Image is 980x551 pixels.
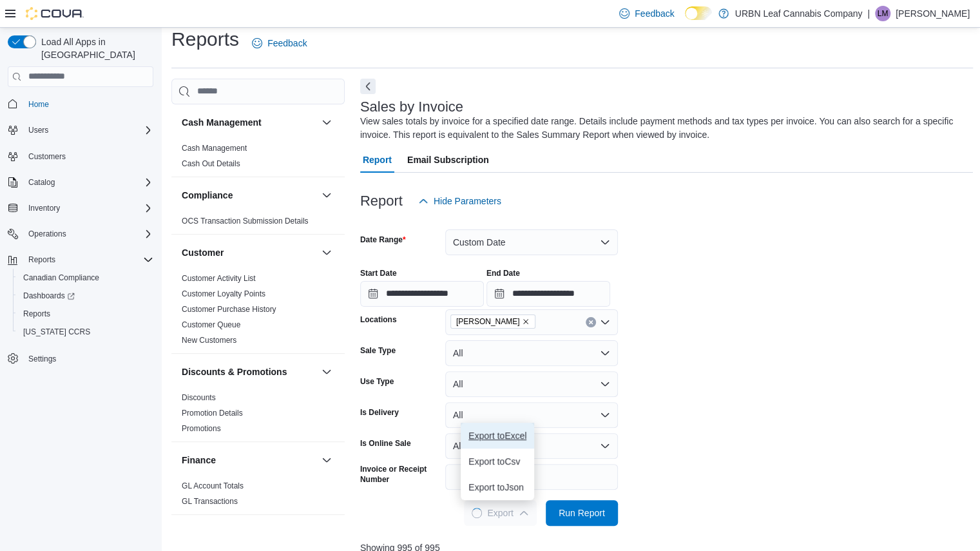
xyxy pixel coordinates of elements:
[13,305,159,323] button: Reports
[18,270,104,285] a: Canadian Compliance
[23,122,153,138] span: Users
[18,288,153,304] span: Dashboards
[875,6,890,21] div: Lacey Millsap
[23,148,153,164] span: Customers
[23,175,153,190] span: Catalog
[182,393,216,402] a: Discounts
[182,217,309,226] a: OCS Transaction Submission Details
[319,452,334,468] button: Finance
[3,225,159,243] button: Operations
[182,246,316,259] button: Customer
[3,199,159,217] button: Inventory
[36,35,153,61] span: Load All Apps in [GEOGRAPHIC_DATA]
[28,99,49,110] span: Home
[171,140,345,177] div: Cash Management
[182,320,240,330] span: Customer Queue
[3,147,159,166] button: Customers
[23,226,72,242] button: Operations
[28,354,56,364] span: Settings
[182,116,262,129] h3: Cash Management
[23,252,153,267] span: Reports
[8,90,153,401] nav: Complex example
[360,268,397,278] label: Start Date
[182,424,221,433] a: Promotions
[360,193,403,209] h3: Report
[319,188,334,203] button: Compliance
[472,500,528,526] span: Export
[413,188,506,214] button: Hide Parameters
[486,281,610,307] input: Press the down key to open a popover containing a calendar.
[182,454,316,467] button: Finance
[182,143,247,153] span: Cash Management
[407,147,489,173] span: Email Subscription
[182,320,240,329] a: Customer Queue
[182,274,256,283] a: Customer Activity List
[18,324,95,340] a: [US_STATE] CCRS
[13,287,159,305] a: Dashboards
[182,305,276,314] a: Customer Purchase History
[23,350,153,366] span: Settings
[3,173,159,191] button: Catalog
[18,324,153,340] span: Washington CCRS
[896,6,970,21] p: [PERSON_NAME]
[182,159,240,168] a: Cash Out Details
[360,464,440,485] label: Invoice or Receipt Number
[23,291,75,301] span: Dashboards
[360,345,396,356] label: Sale Type
[23,97,54,112] a: Home
[182,189,233,202] h3: Compliance
[28,177,55,188] span: Catalog
[182,365,316,378] button: Discounts & Promotions
[3,349,159,367] button: Settings
[13,269,159,287] button: Canadian Compliance
[468,482,526,492] span: Export to Json
[445,229,618,255] button: Custom Date
[461,449,534,474] button: Export toCsv
[13,323,159,341] button: [US_STATE] CCRS
[319,245,334,260] button: Customer
[18,288,80,304] a: Dashboards
[182,392,216,403] span: Discounts
[363,147,392,173] span: Report
[360,281,484,307] input: Press the down key to open a popover containing a calendar.
[28,125,48,135] span: Users
[182,273,256,284] span: Customer Activity List
[685,6,712,20] input: Dark Mode
[319,364,334,380] button: Discounts & Promotions
[472,508,482,518] span: Loading
[182,454,216,467] h3: Finance
[171,26,239,52] h1: Reports
[182,423,221,434] span: Promotions
[614,1,679,26] a: Feedback
[360,438,411,449] label: Is Online Sale
[182,246,224,259] h3: Customer
[23,149,71,164] a: Customers
[450,314,536,329] span: Clairmont
[18,306,153,322] span: Reports
[182,481,244,490] a: GL Account Totals
[23,175,60,190] button: Catalog
[267,37,307,50] span: Feedback
[182,144,247,153] a: Cash Management
[486,268,520,278] label: End Date
[28,255,55,265] span: Reports
[360,407,399,418] label: Is Delivery
[182,481,244,491] span: GL Account Totals
[360,79,376,94] button: Next
[878,6,889,21] span: LM
[23,327,90,337] span: [US_STATE] CCRS
[171,271,345,353] div: Customer
[23,226,153,242] span: Operations
[522,318,530,325] button: Remove Clairmont from selection in this group
[247,30,312,56] a: Feedback
[23,200,153,216] span: Inventory
[360,115,967,142] div: View sales totals by invoice for a specified date range. Details include payment methods and tax ...
[319,115,334,130] button: Cash Management
[182,289,265,299] span: Customer Loyalty Points
[559,507,605,519] span: Run Report
[23,252,61,267] button: Reports
[182,216,309,226] span: OCS Transaction Submission Details
[546,500,618,526] button: Run Report
[28,203,60,213] span: Inventory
